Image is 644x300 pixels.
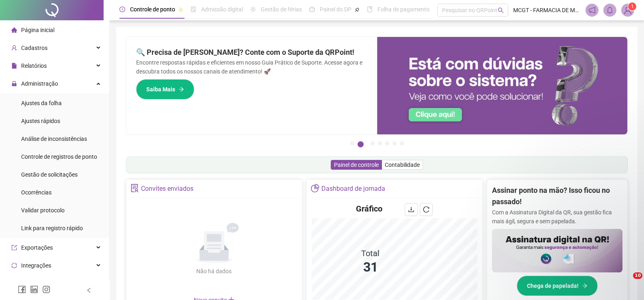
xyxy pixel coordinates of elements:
[513,6,581,15] span: MCGT - FARMACIA DE MANIPULAÇÃO LTDA
[492,208,622,226] p: Com a Assinatura Digital da QR, sua gestão fica mais ágil, segura e sem papelada.
[400,141,404,145] button: 7
[21,225,83,231] span: Link para registro rápido
[21,100,62,106] span: Ajustes da folha
[11,263,17,268] span: sync
[130,6,175,13] span: Controle de ponto
[423,206,429,213] span: reload
[492,185,622,208] h2: Assinar ponto na mão? Isso ficou no passado!
[21,63,47,69] span: Relatórios
[177,267,252,276] div: Não há dados
[21,280,54,287] span: Acesso à API
[350,141,354,145] button: 1
[21,171,78,178] span: Gestão de solicitações
[392,141,397,145] button: 6
[18,285,26,294] span: facebook
[130,184,139,192] span: solution
[21,45,48,51] span: Cadastros
[178,7,183,12] span: pushpin
[408,206,414,213] span: download
[141,182,193,196] div: Convites enviados
[582,283,588,289] span: arrow-right
[320,6,351,13] span: Painel do DP
[311,184,319,192] span: pie-chart
[633,272,642,279] span: 10
[367,6,373,12] span: book
[517,276,598,296] button: Chega de papelada!
[136,79,194,99] button: Saiba Mais
[385,141,389,145] button: 5
[527,281,579,290] span: Chega de papelada!
[21,244,53,251] span: Exportações
[11,27,17,33] span: home
[178,86,184,92] span: arrow-right
[201,6,243,13] span: Admissão digital
[21,189,52,196] span: Ocorrências
[377,6,429,13] span: Folha de pagamento
[21,262,51,269] span: Integrações
[358,141,364,147] button: 2
[378,141,382,145] button: 4
[606,6,614,14] span: bell
[136,47,367,58] h2: 🔍 Precisa de [PERSON_NAME]? Conte com o Suporte da QRPoint!
[334,162,379,168] span: Painel de controle
[371,141,375,145] button: 3
[30,285,38,294] span: linkedin
[11,245,17,250] span: export
[119,6,125,12] span: clock-circle
[86,287,92,293] span: left
[631,4,634,9] span: 1
[136,58,367,76] p: Encontre respostas rápidas e eficientes em nosso Guia Prático de Suporte. Acesse agora e descubra...
[21,118,60,124] span: Ajustes rápidos
[11,81,17,86] span: lock
[11,45,17,51] span: user-add
[616,272,636,292] iframe: Intercom live chat
[191,6,196,12] span: file-done
[11,63,17,69] span: file
[628,2,636,11] sup: Atualize o seu contato no menu Meus Dados
[21,27,54,33] span: Página inicial
[356,203,382,214] h4: Gráfico
[355,7,360,12] span: pushpin
[146,85,175,94] span: Saiba Mais
[21,136,87,142] span: Análise de inconsistências
[21,80,58,87] span: Administração
[377,37,628,134] img: banner%2F0cf4e1f0-cb71-40ef-aa93-44bd3d4ee559.png
[321,182,385,196] div: Dashboard de jornada
[498,7,504,13] span: search
[261,6,302,13] span: Gestão de férias
[385,162,420,168] span: Contabilidade
[21,207,65,214] span: Validar protocolo
[250,6,256,12] span: sun
[622,4,634,16] img: 3345
[588,6,596,14] span: notification
[309,6,315,12] span: dashboard
[21,153,97,160] span: Controle de registros de ponto
[42,285,50,294] span: instagram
